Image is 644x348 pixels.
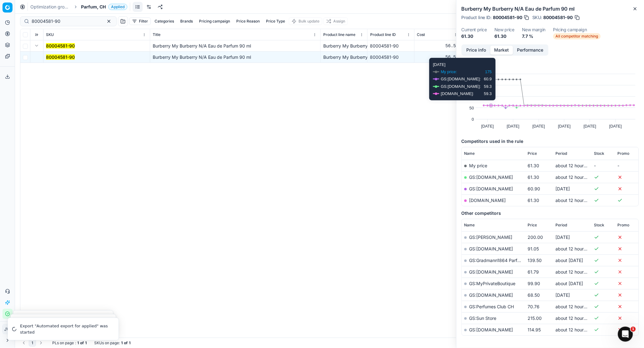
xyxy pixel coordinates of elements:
text: [DATE] [533,124,545,129]
button: Expand all [33,31,40,38]
dt: New margin [522,28,546,32]
span: Product line name [323,32,355,37]
a: GS:MyPrivateBoutique [469,281,516,286]
span: Cost [417,32,425,37]
a: GS:Gradmann1864 Parfümerie [469,258,531,263]
button: Go to next page [37,339,45,347]
a: [DOMAIN_NAME] [469,198,506,203]
span: Price [528,223,537,228]
button: Price Type [263,18,288,25]
dd: 61.30 [494,33,514,39]
span: 80004581-90 [544,14,573,21]
text: [DATE] [558,124,571,129]
span: Price [528,151,537,156]
button: Performance [513,46,548,55]
span: about 12 hours ago [556,315,595,321]
a: GS:[DOMAIN_NAME] [469,174,513,180]
div: Burberry My Burberry N/A Eau de Parfum 90 ml [323,43,365,49]
span: 215.00 [528,315,542,321]
button: Pricing campaign [197,18,233,25]
span: 114.95 [528,327,541,332]
span: Stock [594,151,605,156]
dd: 61.30 [462,33,487,39]
span: Burberry My Burberry N/A Eau de Parfum 90 ml [153,54,251,60]
span: about [DATE] [556,281,583,286]
button: Price Reason [234,18,262,25]
a: GS:[DOMAIN_NAME] [469,186,513,191]
span: Promo [618,223,630,228]
span: Stock [594,223,605,228]
span: SKU : [532,15,542,20]
div: Export "Automated export for applied" was started [20,323,111,335]
span: My price [469,163,488,168]
a: GS:[DOMAIN_NAME] [469,246,513,251]
span: about 12 hours ago [556,246,595,251]
dt: Current price [462,28,487,32]
span: 60.90 [528,186,540,191]
button: Go to previous page [20,339,28,347]
button: Expand [33,42,40,49]
h5: Competitors used in the rule [462,138,639,144]
a: GS:Sun Store [469,315,497,321]
button: Market [490,46,513,55]
button: Assign [324,18,348,25]
span: Applied [108,4,127,10]
div: 56.58 [417,54,459,60]
span: [DATE] [556,186,570,191]
span: 1 [631,327,636,332]
span: 99.90 [528,281,540,286]
span: [DATE] [556,235,570,240]
dt: New price [494,28,514,32]
td: - [592,160,615,171]
h5: Price history [462,62,639,68]
mark: 80004581-90 [46,54,75,60]
button: 1 [29,339,36,347]
a: GS:[DOMAIN_NAME] [469,269,513,275]
text: 150 [468,83,474,88]
span: Name [464,151,475,156]
button: 80004581-90 [46,43,75,49]
button: JW [3,324,13,334]
dt: Pricing campaign [553,28,601,32]
span: 61.30 [528,198,539,203]
strong: of [124,340,128,345]
text: 100 [468,94,474,99]
span: Parfum, CH [81,4,106,10]
text: [DATE] [481,124,494,129]
text: 200 [468,72,474,76]
text: [DATE] [507,124,519,129]
span: PLs on page [52,340,74,345]
text: 0 [472,117,474,122]
a: Optimization groups [30,4,70,10]
span: 70.76 [528,304,539,309]
span: about 12 hours ago [556,327,595,332]
h2: Burberry My Burberry N/A Eau de Parfum 90 ml [462,5,639,13]
span: 68.50 [528,292,540,298]
span: 61.79 [528,269,539,275]
div: 80004581-90 [370,43,412,49]
span: Parfum, CHApplied [81,4,127,10]
span: Period [556,151,567,156]
strong: 1 [85,340,87,345]
span: about 12 hours ago [556,269,595,275]
span: [DATE] [556,292,570,298]
span: 61.30 [528,174,539,180]
span: 61.30 [528,163,539,168]
span: Name [464,223,475,228]
a: GS:Perfumes Club CH [469,304,514,309]
text: [DATE] [609,124,622,129]
span: 200.00 [528,235,543,240]
strong: 1 [77,340,79,345]
dd: 7.7 % [522,33,546,39]
text: [DATE] [584,124,596,129]
span: Product line ID [370,32,396,37]
td: - [615,160,639,171]
button: Bulk update [289,18,322,25]
nav: pagination [20,339,45,347]
button: 80004581-90 [46,54,75,60]
iframe: Intercom live chat [618,327,633,342]
button: Price info [463,46,490,55]
text: 50 [470,106,474,110]
div: : [52,340,87,345]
